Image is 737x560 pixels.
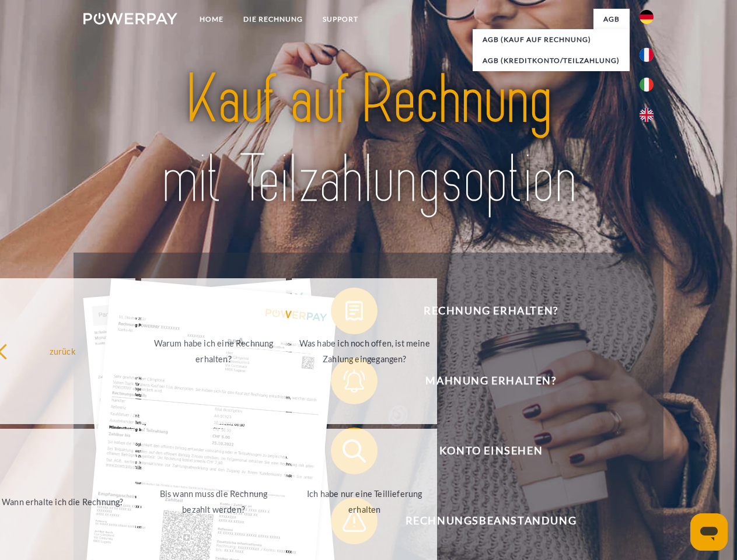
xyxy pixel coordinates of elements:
[111,56,626,223] img: title-powerpay_de.svg
[348,288,634,334] span: Rechnung erhalten?
[331,358,634,404] button: Mahnung erhalten?
[83,13,177,24] img: logo-powerpay-white.svg
[299,335,430,367] div: Was habe ich noch offen, ist meine Zahlung eingegangen?
[348,428,634,474] span: Konto einsehen
[348,498,634,544] span: Rechnungsbeanstandung
[331,498,634,544] button: Rechnungsbeanstandung
[640,108,654,122] img: en
[148,486,280,517] div: Bis wann muss die Rechnung bezahlt werden?
[473,50,630,71] a: AGB (Kreditkonto/Teilzahlung)
[148,335,280,367] div: Warum habe ich eine Rechnung erhalten?
[640,48,654,62] img: fr
[299,486,430,517] div: Ich habe nur eine Teillieferung erhalten
[473,29,630,50] a: AGB (Kauf auf Rechnung)
[313,9,368,30] a: SUPPORT
[640,10,654,24] img: de
[233,9,313,30] a: DIE RECHNUNG
[331,428,634,474] button: Konto einsehen
[690,513,728,551] iframe: Schaltfläche zum Öffnen des Messaging-Fensters
[331,288,634,334] button: Rechnung erhalten?
[190,9,233,30] a: Home
[292,278,437,424] a: Was habe ich noch offen, ist meine Zahlung eingegangen?
[593,9,630,30] a: agb
[640,78,654,92] img: it
[348,358,634,404] span: Mahnung erhalten?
